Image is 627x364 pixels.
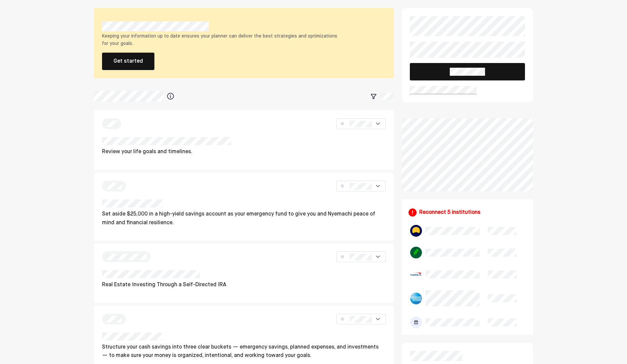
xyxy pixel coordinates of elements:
[102,210,386,227] p: Set aside $25,000 in a high-yield savings account as your emergency fund to give you and Nyemachi...
[102,33,343,48] div: Keeping your information up to date ensures your planner can deliver the best strategies and opti...
[102,148,231,157] p: Review your life goals and timelines.
[419,208,480,217] div: Reconnect 5 institutions
[102,281,226,290] p: Real Estate Investing Through a Self-Directed IRA
[102,343,386,360] p: Structure your cash savings into three clear buckets — emergency savings, planned expenses, and i...
[102,53,154,70] button: Get started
